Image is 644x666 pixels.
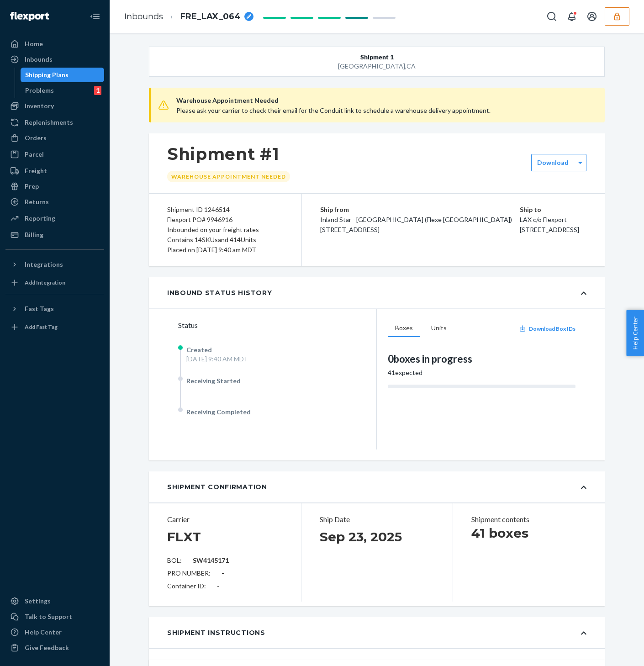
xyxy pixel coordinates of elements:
[25,86,54,95] div: Problems
[626,310,644,356] button: Help Center
[25,597,51,606] div: Settings
[5,115,104,130] a: Replenishments
[186,377,241,385] span: Receiving Started
[25,70,69,79] div: Shipping Plans
[167,556,283,565] div: BOL:
[124,11,163,21] a: Inbounds
[5,211,104,226] a: Reporting
[5,52,104,67] a: Inbounds
[149,47,605,77] button: Shipment 1[GEOGRAPHIC_DATA],CA
[5,99,104,113] a: Inventory
[5,301,104,316] button: Fast Tags
[167,581,283,591] div: Container ID:
[25,197,49,206] div: Returns
[5,164,104,178] a: Freight
[320,529,402,545] h1: Sep 23, 2025
[5,179,104,194] a: Prep
[5,131,104,145] a: Orders
[167,628,265,637] div: Shipment Instructions
[520,205,587,215] p: Ship to
[583,7,601,26] button: Open account menu
[186,408,251,416] span: Receiving Completed
[320,216,512,233] span: Inland Star - [GEOGRAPHIC_DATA] (Flexe [GEOGRAPHIC_DATA]) [STREET_ADDRESS]
[388,368,575,377] div: 41 expected
[176,106,491,114] span: Please ask your carrier to check their email for the Conduit link to schedule a warehouse deliver...
[25,628,62,637] div: Help Center
[388,320,420,337] button: Boxes
[167,482,267,492] div: Shipment Confirmation
[21,68,105,82] a: Shipping Plans
[167,569,283,578] div: PRO NUMBER:
[360,53,394,62] span: Shipment 1
[5,257,104,272] button: Integrations
[25,55,53,64] div: Inbounds
[25,279,65,286] div: Add Integration
[178,320,376,331] div: Status
[424,320,454,337] button: Units
[5,37,104,51] a: Home
[5,195,104,209] a: Returns
[25,612,72,621] div: Talk to Support
[563,7,581,26] button: Open notifications
[25,304,54,313] div: Fast Tags
[5,320,104,334] a: Add Fast Tag
[167,215,283,225] div: Flexport PO# 9946916
[5,594,104,608] a: Settings
[167,514,283,525] p: Carrier
[117,3,261,30] ol: breadcrumbs
[543,7,561,26] button: Open Search Box
[25,118,73,127] div: Replenishments
[25,230,43,239] div: Billing
[94,86,101,95] div: 1
[167,288,272,297] div: Inbound Status History
[519,325,575,333] button: Download Box IDs
[585,639,635,661] iframe: Opens a widget where you can chat to one of our agents
[25,150,44,159] div: Parcel
[195,62,559,71] div: [GEOGRAPHIC_DATA] , CA
[86,7,104,26] button: Close Navigation
[5,625,104,640] a: Help Center
[167,529,201,545] h1: FLXT
[25,133,47,143] div: Orders
[167,225,283,235] div: Inbounded on your freight rates
[167,205,283,215] div: Shipment ID 1246514
[5,227,104,242] a: Billing
[25,643,69,652] div: Give Feedback
[167,144,290,164] h1: Shipment #1
[25,101,54,111] div: Inventory
[388,352,575,366] div: 0 boxes in progress
[5,147,104,162] a: Parcel
[471,514,586,525] p: Shipment contents
[180,11,241,23] span: FRE_LAX_064
[25,182,39,191] div: Prep
[193,556,229,565] div: SW4145171
[5,275,104,290] a: Add Integration
[520,226,579,233] span: [STREET_ADDRESS]
[25,323,58,331] div: Add Fast Tag
[25,166,47,175] div: Freight
[186,346,212,354] span: Created
[25,39,43,48] div: Home
[21,83,105,98] a: Problems1
[167,245,283,255] div: Placed on [DATE] 9:40 am MDT
[5,640,104,655] button: Give Feedback
[217,581,220,591] div: -
[520,215,587,225] p: LAX c/o Flexport
[10,12,49,21] img: Flexport logo
[176,95,594,106] span: Warehouse Appointment Needed
[471,525,586,541] h1: 41 boxes
[320,205,520,215] p: Ship from
[5,609,104,624] button: Talk to Support
[167,235,283,245] div: Contains 14 SKUs and 414 Units
[167,171,290,182] div: Warehouse Appointment Needed
[320,514,435,525] p: Ship Date
[25,260,63,269] div: Integrations
[25,214,55,223] div: Reporting
[222,569,224,578] div: -
[186,354,248,364] div: [DATE] 9:40 AM MDT
[537,158,569,167] label: Download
